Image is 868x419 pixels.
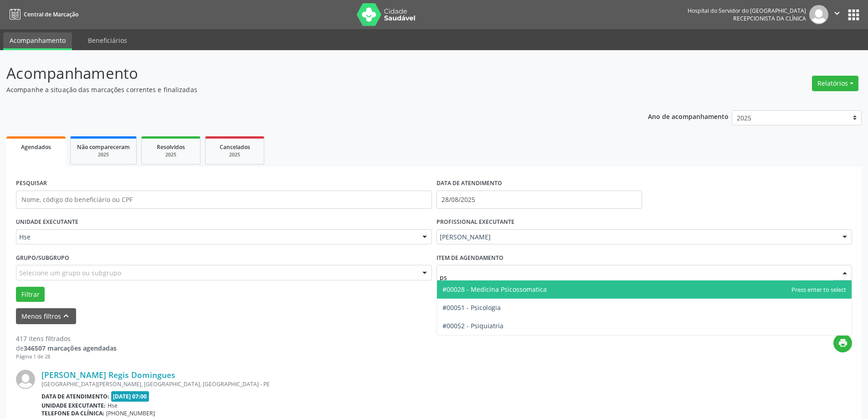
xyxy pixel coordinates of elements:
[148,151,194,158] div: 2025
[24,344,117,352] strong: 346507 marcações agendadas
[106,409,155,417] span: [PHONE_NUMBER]
[77,151,130,158] div: 2025
[437,191,642,209] input: Selecione um intervalo
[838,338,848,348] i: print
[16,334,117,343] div: 417 itens filtrados
[16,215,78,229] label: UNIDADE EXECUTANTE
[16,176,47,191] label: PESQUISAR
[442,303,501,312] span: #00051 - Psicologia
[809,5,828,24] img: img
[41,409,104,417] b: Telefone da clínica:
[828,5,846,24] button: 
[41,393,109,400] b: Data de atendimento:
[16,353,117,361] div: Página 1 de 28
[41,402,106,409] b: Unidade executante:
[16,308,76,324] button: Menos filtroskeyboard_arrow_up
[442,321,503,330] span: #00052 - Psiquiatria
[440,233,834,242] span: [PERSON_NAME]
[19,233,413,242] span: Hse
[648,110,729,122] p: Ano de acompanhamento
[16,343,117,353] div: de
[437,251,503,265] label: Item de agendamento
[688,7,806,15] div: Hospital do Servidor do [GEOGRAPHIC_DATA]
[82,32,134,48] a: Beneficiários
[61,311,71,321] i: keyboard_arrow_up
[6,62,605,85] p: Acompanhamento
[16,370,35,389] img: img
[108,402,118,409] span: Hse
[212,151,257,158] div: 2025
[41,370,175,380] a: [PERSON_NAME] Regis Domingues
[6,85,605,94] p: Acompanhe a situação das marcações correntes e finalizadas
[77,143,130,151] span: Não compareceram
[440,268,834,286] input: Selecionar procedimento
[220,143,250,151] span: Cancelados
[437,176,502,191] label: DATA DE ATENDIMENTO
[6,7,78,22] a: Central de Marcação
[3,32,72,50] a: Acompanhamento
[21,143,51,151] span: Agendados
[16,287,45,302] button: Filtrar
[157,143,185,151] span: Resolvidos
[41,380,715,388] div: [GEOGRAPHIC_DATA][PERSON_NAME], [GEOGRAPHIC_DATA], [GEOGRAPHIC_DATA] - PE
[24,10,78,18] span: Central de Marcação
[437,215,514,229] label: PROFISSIONAL EXECUTANTE
[16,191,432,209] input: Nome, código do beneficiário ou CPF
[111,391,149,402] span: [DATE] 07:00
[846,7,862,23] button: apps
[16,251,69,265] label: Grupo/Subgrupo
[812,76,858,91] button: Relatórios
[833,334,852,352] button: print
[832,8,842,18] i: 
[733,15,806,22] span: Recepcionista da clínica
[19,268,121,278] span: Selecione um grupo ou subgrupo
[442,285,547,294] span: #00028 - Medicina Psicossomatica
